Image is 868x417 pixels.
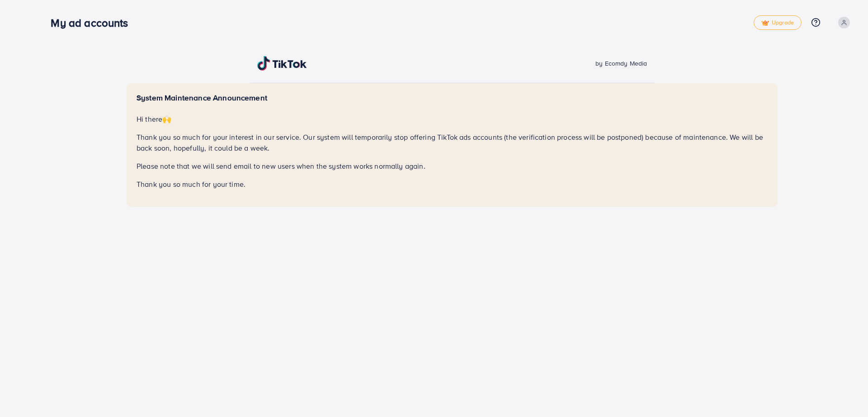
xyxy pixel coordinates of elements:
span: 🙌 [162,114,171,124]
h3: My ad accounts [51,16,135,29]
h5: System Maintenance Announcement [137,93,768,103]
p: Thank you so much for your time. [137,179,768,190]
a: tickUpgrade [754,15,802,30]
img: tick [761,20,769,26]
p: Thank you so much for your interest in our service. Our system will temporarily stop offering Tik... [137,132,768,153]
p: Please note that we will send email to new users when the system works normally again. [137,161,768,171]
span: by Ecomdy Media [595,59,647,68]
p: Hi there [137,114,768,124]
span: Upgrade [761,19,794,26]
img: TikTok [257,56,307,71]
